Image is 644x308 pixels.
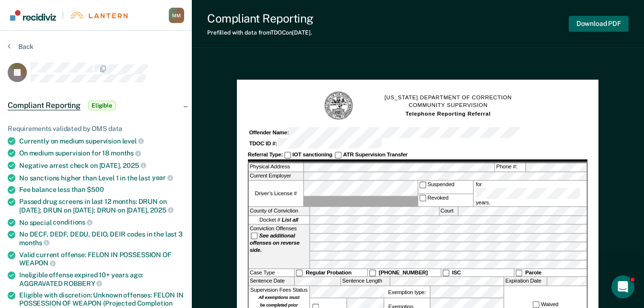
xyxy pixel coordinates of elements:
[169,8,184,23] button: Profile dropdown button
[248,277,294,285] label: Sentence Date
[19,259,56,267] span: WEAPON
[439,207,457,215] label: Court
[19,149,184,157] div: On medium supervision for 18
[384,286,430,298] label: Exemption type:
[379,270,428,276] strong: [PHONE_NUMBER]
[87,186,104,193] span: $500
[19,271,184,287] div: Ineligible offense expired 10+ years ago: AGGRAVATED
[248,152,283,158] strong: Referral Type:
[369,270,376,276] input: [PHONE_NUMBER]
[533,301,539,308] input: Waived
[418,181,473,193] label: Suspended
[296,270,303,276] input: Regular Probation
[8,125,184,133] div: Requirements validated by OMS data
[150,206,173,214] span: 2025
[495,163,526,171] label: Phone #:
[476,188,581,199] input: for years.
[19,186,184,194] div: Fee balance less than
[419,181,426,188] input: Suspended
[335,152,342,158] input: ATR Supervision Transfer
[284,152,291,158] input: IOT sanctioning
[251,233,258,239] input: See additional offenses on reverse side.
[111,149,141,157] span: months
[122,137,144,145] span: level
[293,152,332,158] strong: IOT sanctioning
[88,101,116,110] span: Eligible
[504,277,547,285] label: Expiration Date
[443,270,449,276] input: ISC
[259,216,298,224] span: Docket #
[64,280,102,287] span: ROBBERY
[282,217,299,223] strong: List all
[56,11,70,20] span: |
[475,181,586,206] label: for years.
[8,42,34,51] button: Back
[343,152,408,158] strong: ATR Supervision Transfer
[341,277,390,285] label: Sentence Length
[248,207,309,215] label: County of Conviction
[19,137,184,145] div: Currently on medium supervision
[249,130,289,136] strong: Offender Name:
[419,194,426,201] input: Revoked
[248,225,309,268] div: Conviction Offenses
[207,29,314,36] div: Prefilled with data from TDOC on [DATE] .
[248,163,303,171] label: Physical Address
[70,12,128,19] img: Lantern
[385,94,512,118] h1: [US_STATE] DEPARTMENT OF CORRECTION COMMUNITY SUPERVISION
[569,16,629,32] button: Download PDF
[306,270,352,276] strong: Regular Probation
[406,111,491,117] strong: Telephone Reporting Referral
[19,198,184,214] div: Passed drug screens in last 12 months: DRUN on [DATE]; DRUN on [DATE]; DRUN on [DATE],
[452,270,461,276] strong: ISC
[53,218,92,226] span: conditions
[324,91,354,121] img: TN Seal
[19,230,184,247] div: No DECF, DEDF, DEDU, DEIO, DEIR codes in the last 3
[19,251,184,267] div: Valid current offense: FELON IN POSSESSION OF
[19,218,184,227] div: No special
[248,269,294,277] div: Case Type
[123,162,146,169] span: 2025
[10,10,56,21] img: Recidiviz
[19,161,184,170] div: Negative arrest check on [DATE],
[249,141,277,147] strong: TDOC ID #:
[418,194,473,206] label: Revoked
[152,174,173,181] span: year
[19,174,184,182] div: No sanctions higher than Level 1 in the last
[611,275,634,298] iframe: Intercom live chat
[526,270,542,276] strong: Parole
[250,233,300,254] strong: See additional offenses on reverse side.
[169,8,184,23] div: M M
[248,172,303,180] label: Current Employer
[515,270,522,276] input: Parole
[248,181,303,206] label: Driver’s License #
[19,239,49,247] span: months
[8,101,81,110] span: Compliant Reporting
[207,12,314,25] div: Compliant Reporting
